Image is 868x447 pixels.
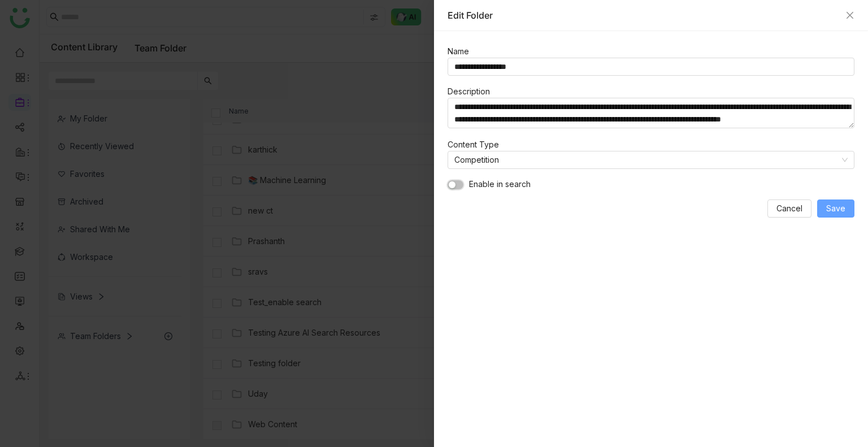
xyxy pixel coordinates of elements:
button: Close [845,11,854,20]
button: Save [817,199,854,218]
label: Description [448,85,496,98]
label: Content Type [448,138,505,151]
span: Cancel [776,202,802,215]
span: Save [826,202,845,215]
button: Cancel [767,199,811,218]
nz-select-item: Competition [454,151,848,168]
div: Edit Folder [448,9,840,21]
label: Name [448,45,475,58]
span: Enable in search [469,178,531,190]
